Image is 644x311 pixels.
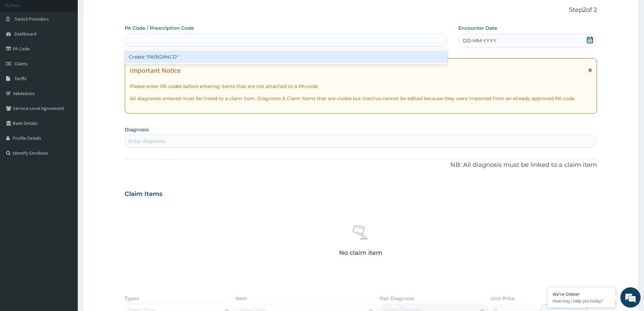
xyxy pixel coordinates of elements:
[125,126,149,133] label: Diagnosis
[111,3,127,20] div: Minimize live chat window
[125,191,162,198] h3: Claim Items
[125,161,597,170] p: NB: All diagnosis must be linked to a claim item
[15,31,37,37] span: Dashboard
[125,25,194,31] label: PA Code / Prescription Code
[3,185,129,208] textarea: Type your message and hit 'Enter'
[130,95,592,102] p: All diagnoses entered must be linked to a claim item. Diagnosis & Claim Items that are visible bu...
[553,298,610,304] p: How may I help you today?
[130,83,592,90] p: Please enter PA codes before entering items that are not attached to a PA code
[15,16,49,22] span: Switch Providers
[125,6,597,14] p: Step 2 of 2
[15,75,27,82] span: Tariffs
[463,37,496,44] span: DD-MM-YYYY
[339,249,382,256] p: No claim item
[15,61,28,67] span: Claims
[125,51,448,63] div: Create "PA/BD84CD"
[130,67,181,74] h1: Important Notice
[13,34,27,51] img: d_794563401_company_1708531726252_794563401
[458,25,497,31] label: Encounter Date
[128,138,165,145] div: Enter diagnosis
[39,85,93,154] span: We're online!
[35,38,114,47] div: Chat with us now
[553,291,610,297] div: We're Online!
